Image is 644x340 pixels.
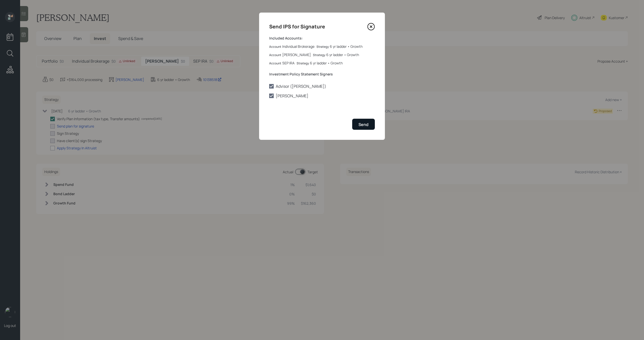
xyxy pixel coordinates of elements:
[330,44,363,49] div: 6 yr ladder • Growth
[269,45,281,49] label: Account
[316,45,329,49] label: Strategy
[297,61,309,66] label: Strategy
[313,53,325,57] label: Strategy
[269,53,281,57] label: Account
[269,93,375,99] label: [PERSON_NAME]
[282,44,314,49] div: Individual Brokerage
[282,60,295,66] div: SEP IRA
[269,72,375,77] label: Investment Policy Statement Signers
[269,61,281,66] label: Account
[358,122,369,127] div: Send
[326,52,359,57] div: 6 yr ladder • Growth
[352,119,375,130] button: Send
[269,36,375,41] label: Included Accounts:
[310,60,343,66] div: 6 yr ladder • Growth
[282,52,311,57] div: [PERSON_NAME]
[269,83,375,89] label: Advisor ([PERSON_NAME])
[269,23,325,31] h4: Send IPS for Signature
